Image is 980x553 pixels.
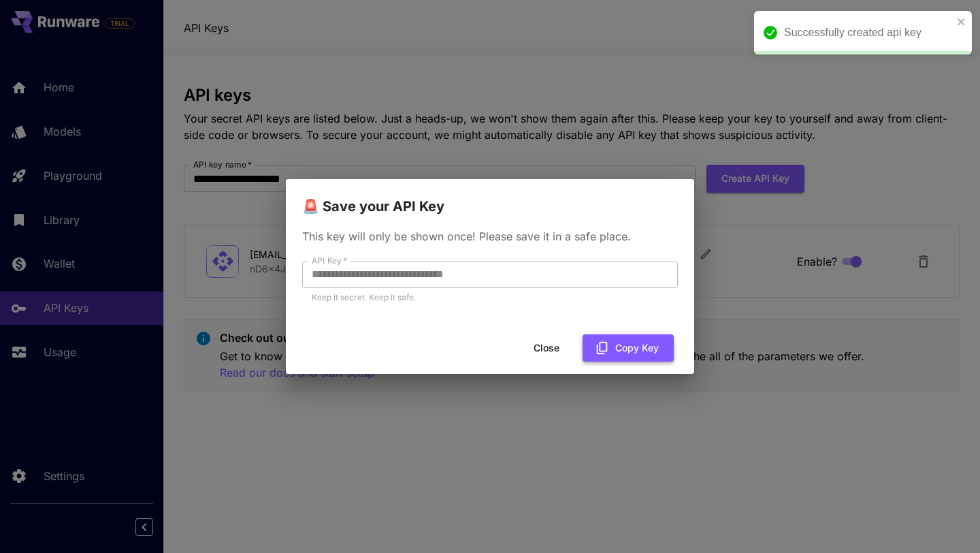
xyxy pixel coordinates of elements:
p: This key will only be shown once! Please save it in a safe place. [302,228,678,244]
button: close [957,16,966,27]
button: Close [516,334,577,362]
h2: 🚨 Save your API Key [286,179,694,217]
div: Successfully created api key [784,25,953,41]
p: Keep it secret. Keep it safe. [312,291,668,304]
label: API Key [312,255,347,266]
button: Copy Key [583,334,674,362]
